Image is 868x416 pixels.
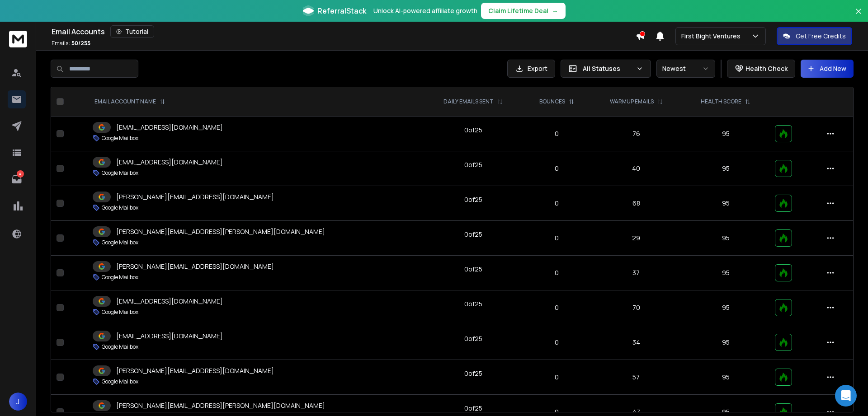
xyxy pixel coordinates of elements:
[590,290,682,325] td: 70
[682,360,769,395] td: 95
[102,239,138,246] p: Google Mailbox
[116,227,325,236] p: [PERSON_NAME][EMAIL_ADDRESS][PERSON_NAME][DOMAIN_NAME]
[9,393,27,411] button: J
[443,98,494,105] p: DAILY EMAILS SENT
[583,64,632,73] p: All Statuses
[529,234,585,243] p: 0
[529,164,585,173] p: 0
[656,60,715,78] button: Newest
[464,265,482,274] div: 0 of 25
[745,64,788,73] p: Health Check
[590,186,682,221] td: 68
[373,6,477,15] p: Unlock AI-powered affiliate growth
[835,385,857,407] div: Open Intercom Messenger
[777,27,852,45] button: Get Free Credits
[481,3,566,19] button: Claim Lifetime Deal→
[529,199,585,208] p: 0
[801,60,854,78] button: Add New
[682,325,769,360] td: 95
[102,274,138,281] p: Google Mailbox
[8,170,26,188] a: 4
[681,32,744,41] p: First Bight Ventures
[590,360,682,395] td: 57
[52,25,636,38] div: Email Accounts
[464,126,482,135] div: 0 of 25
[464,299,482,308] div: 0 of 25
[853,5,864,27] button: Close banner
[682,221,769,256] td: 95
[116,192,274,201] p: [PERSON_NAME][EMAIL_ADDRESS][DOMAIN_NAME]
[682,186,769,221] td: 95
[682,290,769,325] td: 95
[102,378,138,385] p: Google Mailbox
[507,60,555,78] button: Export
[590,325,682,360] td: 34
[682,117,769,151] td: 95
[71,39,90,47] span: 50 / 255
[529,373,585,382] p: 0
[682,151,769,186] td: 95
[590,256,682,290] td: 37
[464,230,482,239] div: 0 of 25
[796,32,846,41] p: Get Free Credits
[529,303,585,312] p: 0
[317,5,366,16] span: ReferralStack
[116,401,325,410] p: [PERSON_NAME][EMAIL_ADDRESS][PERSON_NAME][DOMAIN_NAME]
[727,60,795,78] button: Health Check
[116,297,223,306] p: [EMAIL_ADDRESS][DOMAIN_NAME]
[682,256,769,290] td: 95
[464,160,482,169] div: 0 of 25
[110,25,154,38] button: Tutorial
[552,6,558,15] span: →
[116,158,223,167] p: [EMAIL_ADDRESS][DOMAIN_NAME]
[102,204,138,211] p: Google Mailbox
[17,170,24,178] p: 4
[590,221,682,256] td: 29
[116,123,223,132] p: [EMAIL_ADDRESS][DOMAIN_NAME]
[590,151,682,186] td: 40
[102,169,138,177] p: Google Mailbox
[102,308,138,316] p: Google Mailbox
[94,98,165,105] div: EMAIL ACCOUNT NAME
[529,338,585,347] p: 0
[464,195,482,204] div: 0 of 25
[701,98,741,105] p: HEALTH SCORE
[52,40,90,47] p: Emails :
[464,404,482,413] div: 0 of 25
[116,332,223,341] p: [EMAIL_ADDRESS][DOMAIN_NAME]
[529,129,585,138] p: 0
[102,343,138,351] p: Google Mailbox
[529,268,585,277] p: 0
[590,117,682,151] td: 76
[116,366,274,375] p: [PERSON_NAME][EMAIL_ADDRESS][DOMAIN_NAME]
[464,334,482,343] div: 0 of 25
[102,135,138,142] p: Google Mailbox
[539,98,565,105] p: BOUNCES
[116,262,274,271] p: [PERSON_NAME][EMAIL_ADDRESS][DOMAIN_NAME]
[610,98,654,105] p: WARMUP EMAILS
[464,369,482,378] div: 0 of 25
